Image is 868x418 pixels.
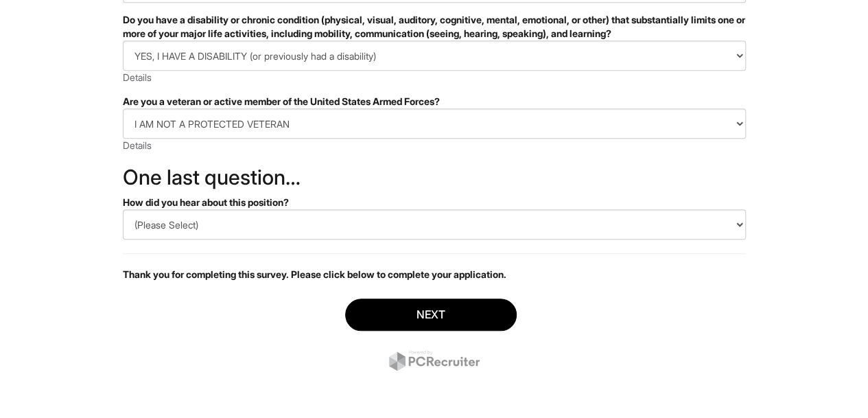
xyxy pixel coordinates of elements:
select: Do you have a disability or chronic condition (physical, visual, auditory, cognitive, mental, emo... [123,40,746,71]
select: Are you a veteran or active member of the United States Armed Forces? [123,108,746,139]
a: Details [123,71,152,83]
p: Thank you for completing this survey. Please click below to complete your application. [123,268,746,281]
div: Are you a veteran or active member of the United States Armed Forces? [123,95,746,108]
a: Details [123,139,152,151]
h2: One last question… [123,166,746,189]
select: How did you hear about this position? [123,209,746,240]
div: How did you hear about this position? [123,196,746,209]
button: Next [345,299,517,331]
div: Do you have a disability or chronic condition (physical, visual, auditory, cognitive, mental, emo... [123,13,746,40]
